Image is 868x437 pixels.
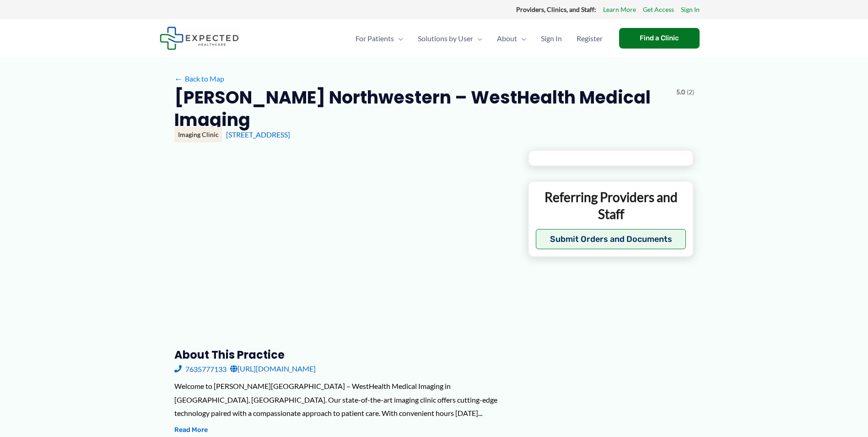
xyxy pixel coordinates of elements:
[418,22,473,55] span: Solutions by User
[517,22,526,55] span: Menu Toggle
[687,86,694,98] span: (2)
[603,4,636,16] a: Learn More
[174,348,513,362] h3: About this practice
[643,4,674,16] a: Get Access
[473,22,482,55] span: Menu Toggle
[681,4,700,16] a: Sign In
[410,22,490,55] a: Solutions by UserMenu Toggle
[160,27,239,50] img: Expected Healthcare Logo - side, dark font, small
[174,425,208,436] button: Read More
[174,86,669,131] h2: [PERSON_NAME] Northwestern – WestHealth Medical Imaging
[174,72,224,86] a: ←Back to Map
[356,22,394,55] span: For Patients
[490,22,534,55] a: AboutMenu Toggle
[516,5,596,13] strong: Providers, Clinics, and Staff:
[348,22,610,55] nav: Primary Site Navigation
[534,22,569,55] a: Sign In
[174,379,513,420] div: Welcome to [PERSON_NAME][GEOGRAPHIC_DATA] – WestHealth Medical Imaging in [GEOGRAPHIC_DATA], [GEO...
[394,22,403,55] span: Menu Toggle
[541,22,562,55] span: Sign In
[174,74,183,83] span: ←
[569,22,610,55] a: Register
[226,130,290,139] a: [STREET_ADDRESS]
[230,362,316,376] a: [URL][DOMAIN_NAME]
[619,28,700,49] a: Find a Clinic
[536,189,686,222] p: Referring Providers and Staff
[174,127,222,142] div: Imaging Clinic
[174,362,226,376] a: 7635777133
[348,22,410,55] a: For PatientsMenu Toggle
[577,22,603,55] span: Register
[676,86,685,98] span: 5.0
[497,22,517,55] span: About
[536,229,686,249] button: Submit Orders and Documents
